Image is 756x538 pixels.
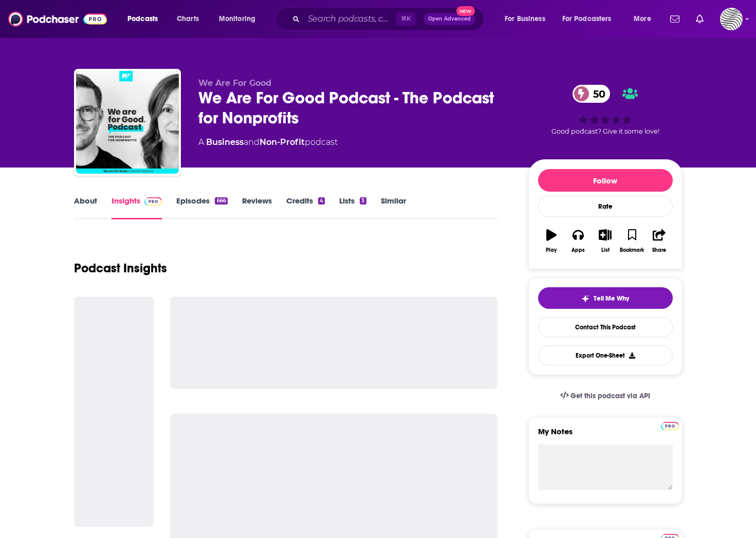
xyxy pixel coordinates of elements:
[556,11,626,27] button: open menu
[360,197,366,205] div: 3
[661,420,679,430] a: Pro website
[720,8,743,30] img: User Profile
[565,222,592,259] button: Apps
[505,12,545,26] span: For Business
[581,294,589,303] img: tell me why sparkle
[592,222,618,259] button: List
[546,247,557,253] div: Play
[120,11,171,27] button: open menu
[538,169,673,192] button: Follow
[215,197,227,205] div: 666
[692,10,708,28] a: Show notifications dropdown
[74,261,167,276] h1: Podcast Insights
[552,383,659,409] a: Get this podcast via API
[127,12,158,26] span: Podcasts
[144,197,162,206] img: Podchaser Pro
[8,9,107,29] img: Podchaser - Follow, Share and Rate Podcasts
[212,11,269,27] button: open menu
[428,16,471,22] span: Open Advanced
[538,317,673,337] a: Contact This Podcast
[538,287,673,309] button: tell me why sparkleTell Me Why
[497,11,558,27] button: open menu
[396,12,415,26] span: ⌘ K
[286,196,325,219] a: Credits4
[573,85,611,103] a: 50
[652,247,666,253] div: Share
[571,247,585,253] div: Apps
[562,12,612,26] span: For Podcasters
[244,137,260,147] span: and
[198,136,338,149] div: A podcast
[583,85,611,103] span: 50
[551,127,659,135] span: Good podcast? Give it some love!
[601,247,610,253] div: List
[456,6,475,16] span: New
[219,12,255,26] span: Monitoring
[626,11,664,27] button: open menu
[242,196,272,219] a: Reviews
[538,345,673,365] button: Export One-Sheet
[720,8,743,30] span: Logged in as OriginalStrategies
[646,222,672,259] button: Share
[538,196,673,217] div: Rate
[634,12,651,26] span: More
[720,8,743,30] button: Show profile menu
[177,12,199,26] span: Charts
[619,222,646,259] button: Bookmark
[260,137,305,147] a: Non-Profit
[76,71,179,174] img: We Are For Good Podcast - The Podcast for Nonprofits
[198,78,271,88] span: We Are For Good
[206,137,244,147] a: Business
[318,197,325,205] div: 4
[339,196,366,219] a: Lists3
[423,13,475,25] button: Open AdvancedNew
[74,196,97,219] a: About
[666,10,684,28] a: Show notifications dropdown
[528,78,683,142] div: 50Good podcast? Give it some love!
[112,196,162,219] a: InsightsPodchaser Pro
[381,196,406,219] a: Similar
[285,7,494,31] div: Search podcasts, credits, & more...
[304,11,396,27] input: Search podcasts, credits, & more...
[176,196,227,219] a: Episodes666
[594,294,629,303] span: Tell Me Why
[170,11,205,27] a: Charts
[538,222,565,259] button: Play
[620,247,644,253] div: Bookmark
[538,426,673,444] label: My Notes
[570,392,650,400] span: Get this podcast via API
[661,422,679,430] img: Podchaser Pro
